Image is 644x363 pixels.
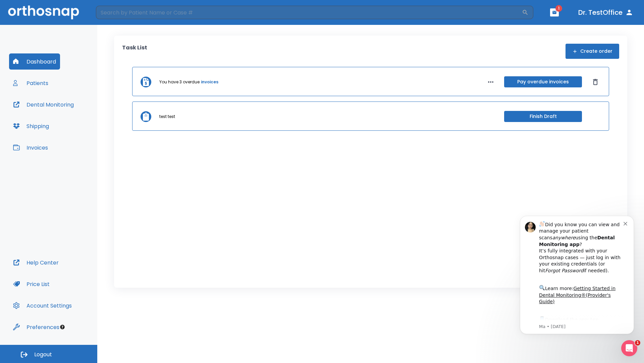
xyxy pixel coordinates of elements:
[555,5,562,12] span: 1
[159,114,175,120] p: test test
[34,351,52,358] span: Logout
[9,254,63,271] button: Help Center
[9,319,63,335] button: Preferences
[59,324,65,330] div: Tooltip anchor
[9,139,52,156] button: Invoices
[504,76,582,87] button: Pay overdue invoices
[9,53,60,70] button: Dashboard
[590,77,601,87] button: Dismiss
[9,276,54,292] button: Price List
[621,340,637,356] iframe: Intercom live chat
[576,6,636,18] button: Dr. TestOffice
[635,340,640,346] span: 1
[159,79,200,85] p: You have 3 overdue
[566,44,619,59] button: Create order
[96,6,522,19] input: Search by Patient Name or Case #
[9,297,76,314] button: Account Settings
[9,96,78,113] button: Dental Monitoring
[9,75,52,91] button: Patients
[122,44,147,59] p: Task List
[201,79,218,85] a: invoices
[8,5,79,19] img: Orthosnap
[510,207,644,360] iframe: Intercom notifications message
[504,111,582,122] button: Finish Draft
[9,118,53,134] button: Shipping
